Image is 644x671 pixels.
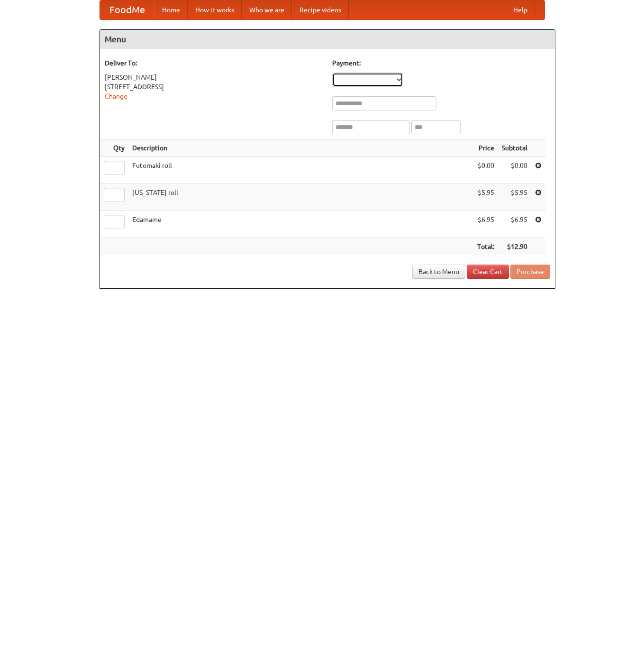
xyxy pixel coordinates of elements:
td: Edamame [128,211,473,238]
a: FoodMe [100,0,154,19]
h5: Deliver To: [105,58,323,68]
td: $0.00 [473,157,498,184]
a: Help [506,0,535,19]
td: [US_STATE] roll [128,184,473,211]
a: How it works [188,0,242,19]
a: Change [105,92,127,100]
td: $0.00 [498,157,531,184]
div: [PERSON_NAME] [105,73,323,82]
th: $12.90 [498,238,531,256]
td: $6.95 [473,211,498,238]
button: Purchase [510,265,550,279]
td: $6.95 [498,211,531,238]
td: Futomaki roll [128,157,473,184]
th: Qty [100,139,128,157]
h5: Payment: [332,58,550,68]
th: Subtotal [498,139,531,157]
div: [STREET_ADDRESS] [105,82,323,92]
th: Price [473,139,498,157]
a: Who we are [242,0,292,19]
a: Home [154,0,188,19]
a: Back to Menu [412,265,465,279]
td: $5.95 [473,184,498,211]
th: Description [128,139,473,157]
th: Total: [473,238,498,256]
h4: Menu [100,30,555,49]
td: $5.95 [498,184,531,211]
a: Clear Cart [467,265,509,279]
a: Recipe videos [292,0,349,19]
